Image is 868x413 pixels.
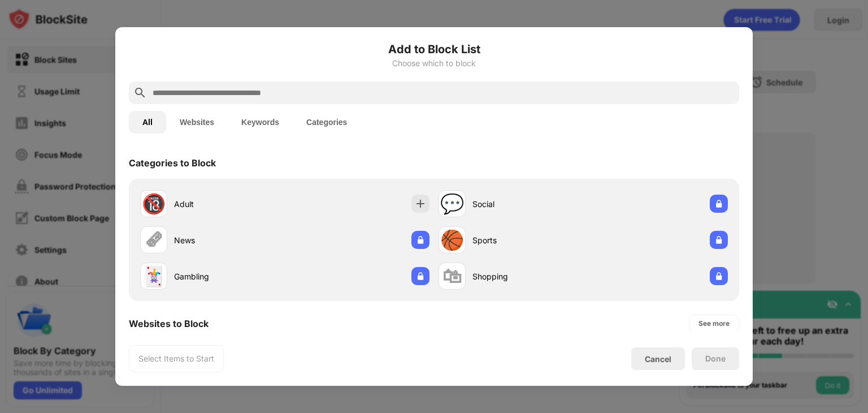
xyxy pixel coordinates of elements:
div: Websites to Block [129,318,209,329]
div: Social [472,198,583,210]
div: Select Items to Start [138,353,214,364]
div: Gambling [174,270,285,282]
div: 🏀 [440,229,464,252]
h6: Add to Block List [129,41,739,58]
div: 🃏 [142,265,166,288]
div: 🛍 [442,265,462,288]
div: 🔞 [142,192,166,216]
div: Choose which to block [129,59,739,68]
button: Categories [293,111,361,134]
img: search.svg [133,86,147,100]
button: All [129,111,166,134]
button: Keywords [228,111,293,134]
div: Shopping [472,270,583,282]
div: Sports [472,234,583,246]
div: Categories to Block [129,157,216,169]
button: Websites [166,111,228,134]
div: See more [698,318,730,329]
div: Adult [174,198,285,210]
div: 💬 [440,192,464,216]
div: News [174,234,285,246]
div: Done [705,354,726,363]
div: Cancel [645,354,671,364]
div: 🗞 [144,229,163,252]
